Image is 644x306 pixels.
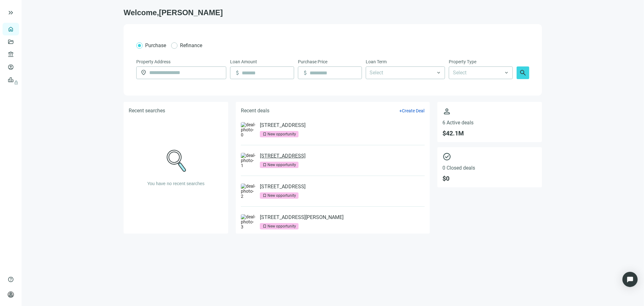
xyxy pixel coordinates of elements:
[241,214,256,229] img: deal-photo-3
[241,184,256,199] img: deal-photo-2
[140,69,147,76] span: location_on
[302,70,308,76] span: attach_money
[267,223,296,229] div: New opportunity
[399,108,425,114] button: +Create Deal
[262,193,267,198] span: bookmark
[449,58,476,65] span: Property Type
[129,107,165,115] h5: Recent searches
[8,276,14,283] span: help
[8,291,14,298] span: person
[267,192,296,199] div: New opportunity
[402,108,424,113] span: Create Deal
[136,58,171,65] span: Property Address
[145,42,166,48] span: Purchase
[260,153,306,159] a: [STREET_ADDRESS]
[241,153,256,168] img: deal-photo-1
[260,122,306,128] a: [STREET_ADDRESS]
[180,42,202,48] span: Refinance
[241,122,256,137] img: deal-photo-0
[442,129,537,137] span: $ 42.1M
[262,132,267,136] span: bookmark
[267,162,296,168] div: New opportunity
[262,224,267,228] span: bookmark
[267,131,296,137] div: New opportunity
[517,66,529,79] button: search
[442,165,537,171] span: 0 Closed deals
[124,8,542,18] h1: Welcome, [PERSON_NAME]
[442,107,537,116] span: person
[622,272,638,287] div: Open Intercom Messenger
[399,108,402,113] span: +
[442,152,537,161] span: check_circle
[262,163,267,167] span: bookmark
[298,58,327,65] span: Purchase Price
[442,120,537,126] span: 6 Active deals
[230,58,257,65] span: Loan Amount
[7,9,15,16] button: keyboard_double_arrow_right
[234,70,241,76] span: attach_money
[241,107,269,115] h5: Recent deals
[442,175,537,182] span: $ 0
[260,214,344,221] a: [STREET_ADDRESS][PERSON_NAME]
[260,184,306,190] a: [STREET_ADDRESS]
[366,58,387,65] span: Loan Term
[519,69,527,77] span: search
[147,181,205,186] span: You have no recent searches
